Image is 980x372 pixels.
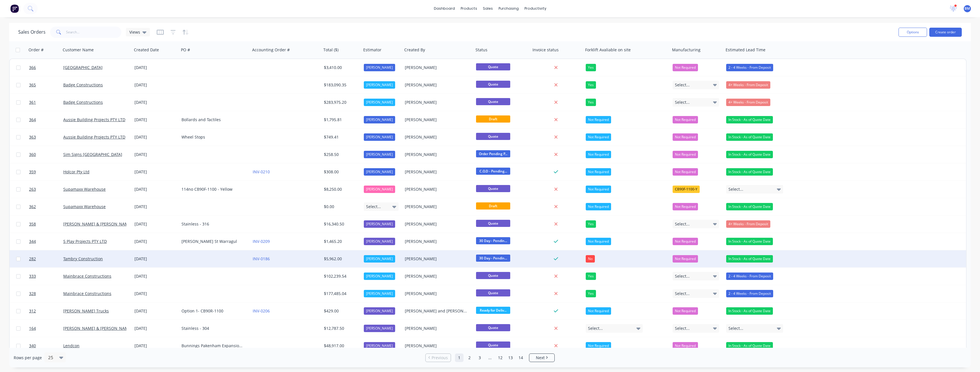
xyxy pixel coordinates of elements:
[405,186,468,192] div: [PERSON_NAME]
[726,64,773,71] div: 2 - 4 Weeks - From Deposit
[324,152,358,157] div: $258.50
[726,307,773,315] div: In Stock - As of Quote Date
[66,27,122,38] input: Search...
[465,353,474,362] a: Page 2
[675,65,696,70] span: Not Required
[726,290,773,297] div: 2 - 4 Weeks - From Deposit
[29,198,63,215] a: 362
[675,239,696,244] span: Not Required
[364,325,395,332] div: [PERSON_NAME]
[423,353,557,362] ul: Pagination
[480,4,496,13] div: sales
[29,146,63,163] a: 360
[431,4,458,13] a: dashboard
[324,134,358,140] div: $749.41
[63,117,125,122] a: Aussie Building Projects PTY LTD
[134,152,177,157] div: [DATE]
[363,47,381,53] div: Estimator
[29,186,36,192] span: 263
[253,308,270,314] a: INV-0206
[516,353,525,362] a: Page 14
[29,239,36,244] span: 344
[476,289,510,296] span: Quote
[181,343,245,349] div: Bunnings Pakenham Expansion Tender
[29,285,63,302] a: 328
[134,256,177,262] div: [DATE]
[726,81,770,89] div: 4+ Weeks - From Deposit
[726,342,773,349] div: In Stock - As of Quote Date
[134,291,177,296] div: [DATE]
[529,355,554,361] a: Next page
[14,355,42,361] span: Rows per page
[496,4,522,13] div: purchasing
[585,47,631,53] div: Forklift Avaliable on site
[29,204,36,210] span: 362
[899,28,927,37] button: Options
[476,185,510,192] span: Quote
[586,81,596,89] div: Yes
[726,273,773,280] div: 2 - 4 Weeks - From Deposit
[63,82,103,88] a: Badge Constructions
[29,221,36,227] span: 358
[522,4,549,13] div: productivity
[726,255,773,263] div: In Stock - As of Quote Date
[324,326,358,331] div: $12,787.50
[181,47,190,53] div: PO #
[405,152,468,157] div: [PERSON_NAME]
[366,204,381,210] span: Select...
[728,186,743,192] span: Select...
[476,150,510,157] span: Order Pending P...
[675,308,696,314] span: Not Required
[29,65,36,70] span: 366
[405,169,468,175] div: [PERSON_NAME]
[63,186,106,192] a: Supamaxx Warehouse
[476,63,510,70] span: Quote
[673,203,698,210] button: Not Required
[476,168,510,175] span: C.O.D - Pending...
[29,82,36,88] span: 365
[476,341,510,349] span: Quote
[364,151,395,158] div: [PERSON_NAME]
[586,133,611,141] div: Not Required
[134,204,177,210] div: [DATE]
[586,238,611,245] div: Not Required
[405,239,468,244] div: [PERSON_NAME]
[486,353,494,362] a: Jump forward
[134,273,177,279] div: [DATE]
[181,239,245,244] div: [PERSON_NAME] St Warragul
[475,47,487,53] div: Status
[405,343,468,349] div: [PERSON_NAME]
[496,353,505,362] a: Page 12
[29,268,63,285] a: 333
[29,320,63,337] a: 164
[405,204,468,210] div: [PERSON_NAME]
[323,47,338,53] div: Total ($)
[586,99,596,106] div: Yes
[324,117,358,123] div: $1,795.81
[675,326,690,331] span: Select...
[405,326,468,331] div: [PERSON_NAME]
[29,233,63,250] a: 344
[586,186,611,193] div: Not Required
[506,353,515,362] a: Page 13
[29,250,63,267] a: 282
[673,151,698,158] button: Not Required
[364,273,395,280] div: [PERSON_NAME]
[586,342,611,349] div: Not Required
[405,134,468,140] div: [PERSON_NAME]
[181,326,245,331] div: Stainless - 304
[252,47,290,53] div: Accounting Order #
[181,117,245,123] div: Bollards and Tactiles
[532,47,559,53] div: Invoice status
[586,307,611,315] div: Not Required
[29,291,36,296] span: 328
[726,238,773,245] div: In Stock - As of Quote Date
[29,134,36,140] span: 363
[18,29,46,35] h1: Sales Orders
[134,186,177,192] div: [DATE]
[29,152,36,157] span: 360
[675,186,697,192] span: CB90F-1100-Y
[675,256,696,262] span: Not Required
[29,302,63,320] a: 312
[726,168,773,176] div: In Stock - As of Quote Date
